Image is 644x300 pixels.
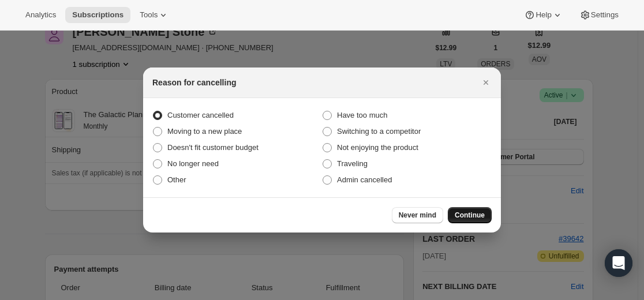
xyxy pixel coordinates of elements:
[167,175,186,184] span: Other
[167,127,242,136] span: Moving to a new place
[337,175,392,184] span: Admin cancelled
[478,74,494,91] button: Close
[337,159,368,168] span: Traveling
[25,10,56,20] span: Analytics
[455,211,485,220] span: Continue
[140,10,158,20] span: Tools
[152,77,236,88] h2: Reason for cancelling
[337,111,387,119] span: Have too much
[133,7,176,23] button: Tools
[337,143,418,152] span: Not enjoying the product
[167,159,219,168] span: No longer need
[572,7,626,23] button: Settings
[72,10,123,20] span: Subscriptions
[65,7,130,23] button: Subscriptions
[399,211,436,220] span: Never mind
[167,111,234,119] span: Customer cancelled
[18,7,63,23] button: Analytics
[167,143,259,152] span: Doesn't fit customer budget
[448,207,492,223] button: Continue
[337,127,421,136] span: Switching to a competitor
[536,10,551,20] span: Help
[591,10,619,20] span: Settings
[392,207,443,223] button: Never mind
[517,7,570,23] button: Help
[605,249,632,277] div: Open Intercom Messenger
